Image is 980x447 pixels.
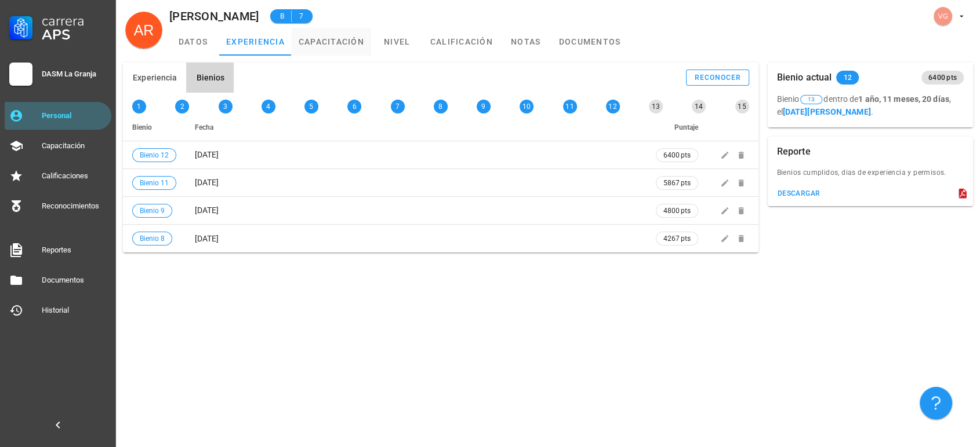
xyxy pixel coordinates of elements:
div: 2 [175,100,189,113]
button: reconocer [686,69,749,86]
span: Bienios [195,73,224,82]
div: [PERSON_NAME] [169,10,259,23]
a: Capacitación [5,132,111,160]
div: Reconocimientos [42,201,107,211]
a: Personal [5,102,111,130]
span: 7 [296,10,306,22]
div: avatar [934,7,952,25]
th: Bienio [123,113,186,141]
span: Bienio 9 [140,204,165,217]
div: 7 [391,100,405,113]
span: [DATE] [195,206,219,215]
div: Documentos [42,276,107,285]
a: documentos [552,28,628,56]
div: 4 [262,100,275,113]
div: DASM La Granja [42,69,107,79]
span: Puntaje [674,123,698,131]
span: [DATE] [195,150,219,159]
div: APS [42,28,107,42]
div: 5 [304,100,318,113]
span: Bienio 8 [140,232,165,245]
span: Experiencia [132,73,177,82]
span: 4800 pts [663,205,691,217]
button: descargar [772,185,825,201]
span: Bienio 12 [140,149,169,162]
span: Bienio [132,123,152,131]
span: Fecha [195,123,213,131]
button: Bienios [186,63,234,93]
span: Bienio 11 [140,177,169,189]
span: AR [134,12,154,49]
div: Calificaciones [42,171,107,181]
span: 12 [843,71,852,85]
span: 5867 pts [663,177,691,189]
span: 6400 pts [663,149,691,161]
div: 15 [735,100,749,113]
div: Bienio actual [777,63,832,93]
a: Reportes [5,236,111,264]
span: 4267 pts [663,233,691,244]
div: reconocer [694,74,741,82]
div: Bienios cumplidos, dias de experiencia y permisos. [768,167,974,185]
div: Historial [42,306,107,315]
a: Reconocimientos [5,192,111,220]
div: 8 [434,100,448,113]
b: 1 año, 11 meses, 20 días [858,94,949,104]
span: el . [777,107,873,116]
div: 10 [520,100,533,113]
a: Calificaciones [5,162,111,190]
span: [DATE] [195,234,219,243]
div: Capacitación [42,141,107,151]
div: 12 [606,100,620,113]
span: [DATE] [195,178,219,187]
div: 6 [347,100,361,113]
div: 3 [219,100,233,113]
div: Reportes [42,246,107,255]
div: Personal [42,111,107,120]
div: descargar [777,189,821,197]
span: 13 [808,96,815,104]
a: nivel [371,28,423,56]
a: Documentos [5,266,111,294]
div: 1 [132,100,146,113]
button: Experiencia [123,63,186,93]
a: Historial [5,296,111,324]
div: avatar [125,12,162,49]
span: B [277,10,286,22]
div: Carrera [42,14,107,28]
b: [DATE][PERSON_NAME] [783,107,871,116]
th: Fecha [186,113,647,141]
div: 9 [477,100,491,113]
div: 13 [649,100,663,113]
a: experiencia [219,28,292,56]
div: 14 [692,100,706,113]
div: Reporte [777,137,811,167]
a: datos [167,28,219,56]
span: 6400 pts [928,71,957,85]
a: notas [500,28,552,56]
a: calificación [423,28,500,56]
div: 11 [563,100,577,113]
th: Puntaje [647,113,707,141]
a: capacitación [292,28,371,56]
span: Bienio dentro de , [777,94,951,104]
